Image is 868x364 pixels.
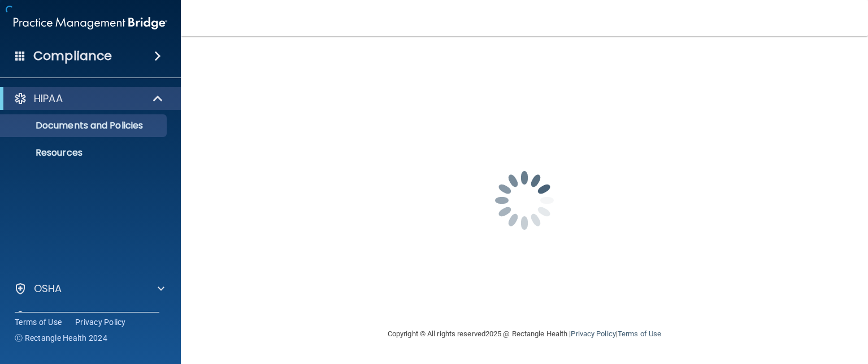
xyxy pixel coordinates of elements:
span: Ⓒ Rectangle Health 2024 [15,332,107,344]
a: Privacy Policy [75,316,126,328]
p: OSHA [34,282,62,296]
img: spinner.e123f6fc.gif [468,144,581,257]
a: Privacy Policy [571,329,615,338]
p: HIPAA [34,92,63,105]
p: Documents and Policies [7,120,162,131]
p: Resources [7,147,162,159]
div: Copyright © All rights reserved 2025 @ Rectangle Health | | [318,316,731,352]
a: OfficeSafe University [14,309,164,323]
p: OfficeSafe University [34,309,141,323]
a: Terms of Use [15,316,62,328]
a: OSHA [14,282,164,296]
h4: Compliance [33,48,112,64]
a: Terms of Use [618,329,661,338]
a: HIPAA [14,92,164,105]
img: PMB logo [14,12,167,35]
